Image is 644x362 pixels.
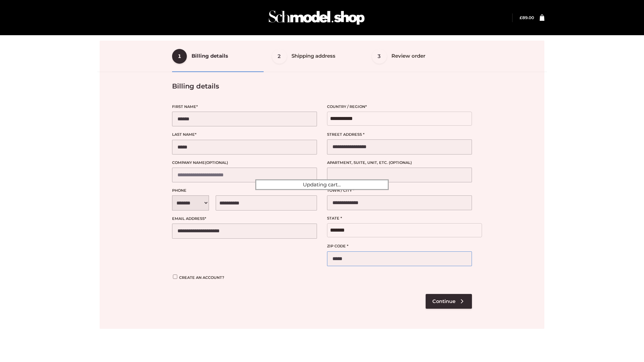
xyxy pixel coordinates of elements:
a: £89.00 [520,15,534,20]
img: Schmodel Admin 964 [266,4,367,31]
div: Updating cart... [255,179,389,190]
span: £ [520,15,522,20]
bdi: 89.00 [520,15,534,20]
